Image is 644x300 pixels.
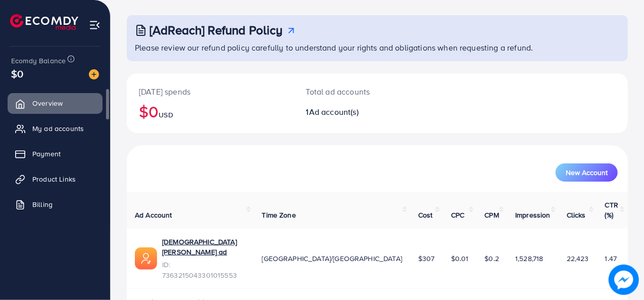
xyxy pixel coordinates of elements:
span: CTR (%) [605,200,618,220]
span: Impression [515,210,551,220]
span: 1.47 [605,253,617,264]
span: Time Zone [262,210,296,220]
span: $0.2 [485,253,500,264]
span: Ad account(s) [309,106,359,117]
img: logo [10,14,78,30]
h3: [AdReach] Refund Policy [150,23,283,37]
a: Billing [8,194,103,215]
span: CPM [485,210,499,220]
a: Payment [8,144,103,164]
span: USD [159,110,173,120]
span: $0.01 [451,253,469,264]
img: ic-ads-acc.e4c84228.svg [135,247,157,270]
a: Product Links [8,169,103,189]
a: Overview [8,93,103,113]
button: New Account [556,163,618,182]
span: Overview [32,98,63,108]
span: 1,528,718 [515,253,543,264]
img: image [89,69,99,79]
span: $307 [418,253,435,264]
span: Clicks [567,210,586,220]
h2: $0 [139,102,282,121]
span: ID: 7363215043301015553 [162,260,246,280]
p: Please review our refund policy carefully to understand your rights and obligations when requesti... [135,41,622,54]
span: 22,423 [567,253,589,264]
span: Billing [32,199,53,209]
span: CPC [451,210,464,220]
a: [DEMOGRAPHIC_DATA] [PERSON_NAME] ad [162,237,246,258]
span: Ecomdy Balance [11,56,66,66]
p: [DATE] spends [139,85,282,98]
span: $0 [11,66,23,81]
span: My ad accounts [32,123,84,134]
span: [GEOGRAPHIC_DATA]/[GEOGRAPHIC_DATA] [262,253,403,264]
span: Cost [418,210,433,220]
span: New Account [566,169,608,176]
h2: 1 [306,107,407,117]
img: menu [89,19,101,31]
span: Ad Account [135,210,172,220]
a: My ad accounts [8,118,103,139]
img: image [609,265,639,295]
p: Total ad accounts [306,85,407,98]
span: Product Links [32,174,76,184]
span: Payment [32,149,61,159]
